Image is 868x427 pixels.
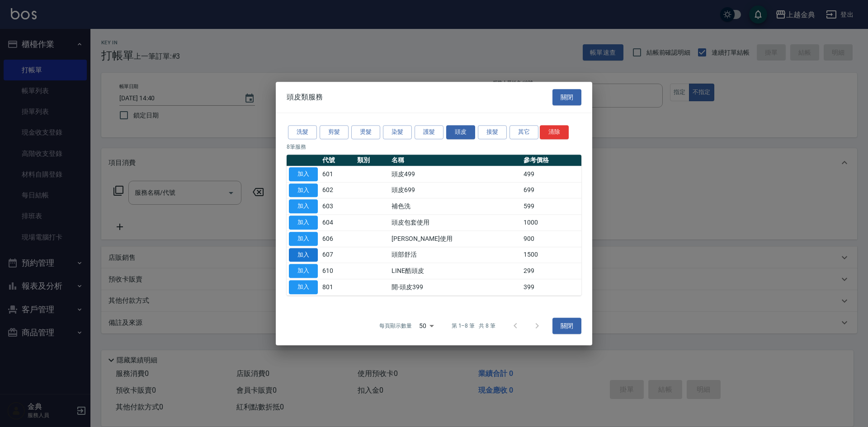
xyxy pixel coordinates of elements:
button: 關閉 [552,89,581,106]
button: 加入 [289,167,318,181]
button: 洗髮 [288,125,317,139]
th: 名稱 [389,155,521,166]
td: 610 [320,263,355,279]
td: 1500 [521,247,581,263]
td: [PERSON_NAME]使用 [389,231,521,247]
th: 類別 [355,155,390,166]
td: 開-頭皮399 [389,279,521,296]
button: 護髮 [415,125,443,139]
button: 加入 [289,264,318,278]
button: 其它 [509,125,538,139]
td: 599 [521,198,581,215]
td: 頭皮包套使用 [389,215,521,231]
button: 加入 [289,232,318,246]
td: 604 [320,215,355,231]
td: 602 [320,182,355,198]
td: 499 [521,166,581,183]
button: 加入 [289,280,318,294]
button: 頭皮 [446,125,475,139]
button: 加入 [289,216,318,230]
td: 1000 [521,215,581,231]
td: LINE酷頭皮 [389,263,521,279]
button: 加入 [289,200,318,214]
button: 加入 [289,248,318,262]
button: 關閉 [552,318,581,334]
td: 頭部舒活 [389,247,521,263]
button: 染髮 [383,125,412,139]
th: 代號 [320,155,355,166]
td: 頭皮499 [389,166,521,183]
td: 801 [320,279,355,296]
td: 601 [320,166,355,183]
p: 8 筆服務 [287,143,581,151]
div: 50 [415,314,437,338]
th: 參考價格 [521,155,581,166]
td: 頭皮699 [389,182,521,198]
td: 399 [521,279,581,296]
button: 燙髮 [351,125,380,139]
button: 剪髮 [320,125,349,139]
td: 603 [320,198,355,215]
button: 清除 [540,125,569,139]
td: 699 [521,182,581,198]
span: 頭皮類服務 [287,93,323,102]
td: 900 [521,231,581,247]
button: 接髮 [478,125,507,139]
p: 第 1–8 筆 共 8 筆 [452,322,495,330]
td: 607 [320,247,355,263]
p: 每頁顯示數量 [379,322,412,330]
td: 606 [320,231,355,247]
td: 299 [521,263,581,279]
td: 補色洗 [389,198,521,215]
button: 加入 [289,183,318,197]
